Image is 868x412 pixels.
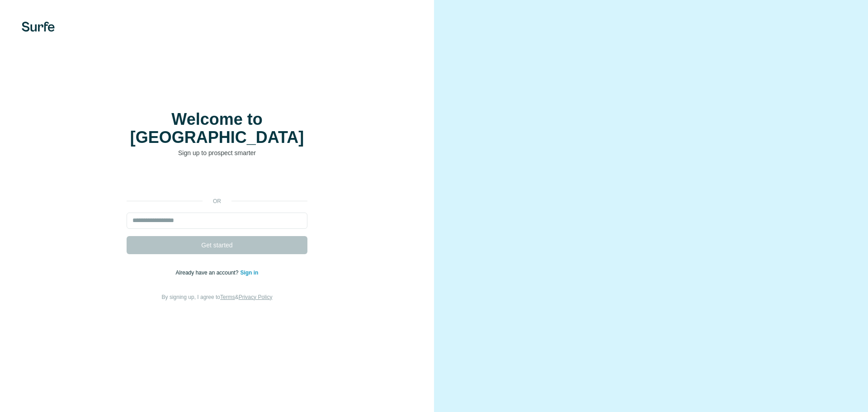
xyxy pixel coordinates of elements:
[22,22,55,32] img: Surfe's logo
[122,171,312,191] iframe: Sign in with Google Button
[220,294,235,300] a: Terms
[127,110,307,147] h1: Welcome to [GEOGRAPHIC_DATA]
[239,294,273,300] a: Privacy Policy
[176,270,241,276] span: Already have an account?
[127,148,307,157] p: Sign up to prospect smarter
[162,294,273,300] span: By signing up, I agree to &
[203,197,231,205] p: or
[240,270,258,276] a: Sign in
